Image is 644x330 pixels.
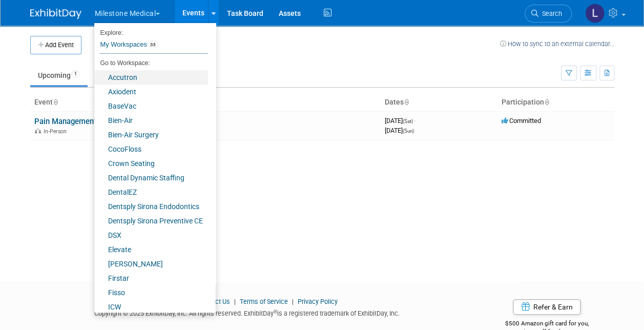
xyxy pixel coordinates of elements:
[94,242,208,257] a: Elevate
[232,298,238,305] span: |
[94,214,208,228] a: Dentsply Sirona Preventive CE
[274,309,277,315] sup: ®
[94,171,208,185] a: Dental Dynamic Staffing
[30,306,465,318] div: Copyright © 2025 ExhibitDay, Inc. All rights reserved. ExhibitDay is a registered trademark of Ex...
[94,285,208,300] a: Fisso
[94,56,208,70] li: Go to Workspace:
[94,99,208,113] a: BaseVac
[30,94,381,111] th: Event
[403,118,413,124] span: (Sat)
[538,10,562,17] span: Search
[414,117,416,125] span: -
[30,9,81,19] img: ExhibitDay
[94,199,208,214] a: Dentsply Sirona Endodontics
[34,117,216,126] a: Pain Management IEP 98142-2025 Milestone Medical
[525,5,572,23] a: Search
[94,70,208,85] a: Accutron
[30,36,81,54] button: Add Event
[240,298,288,305] a: Terms of Service
[94,85,208,99] a: Axiodent
[298,298,338,305] a: Privacy Policy
[90,66,132,85] a: Past37
[404,98,409,106] a: Sort by Start Date
[403,128,414,134] span: (Sun)
[30,66,88,85] a: Upcoming1
[94,185,208,199] a: DentalEZ
[289,298,296,305] span: |
[585,4,605,23] img: Lori Stewart
[500,40,614,48] a: How to sync to an external calendar...
[147,40,159,49] span: 33
[35,128,41,133] img: In-Person Event
[94,113,208,128] a: Bien-Air
[513,299,580,315] a: Refer & Earn
[44,128,70,135] span: In-Person
[99,36,208,53] a: My Workspaces33
[94,27,208,36] li: Explore:
[94,300,208,314] a: ICW
[94,156,208,171] a: Crown Seating
[94,142,208,156] a: CocoFloss
[94,228,208,242] a: DSX
[71,70,80,78] span: 1
[94,257,208,271] a: [PERSON_NAME]
[385,117,416,125] span: [DATE]
[497,94,614,111] th: Participation
[544,98,549,106] a: Sort by Participation Type
[94,128,208,142] a: Bien-Air Surgery
[385,127,414,134] span: [DATE]
[53,98,58,106] a: Sort by Event Name
[381,94,497,111] th: Dates
[502,117,541,125] span: Committed
[94,271,208,285] a: Firstar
